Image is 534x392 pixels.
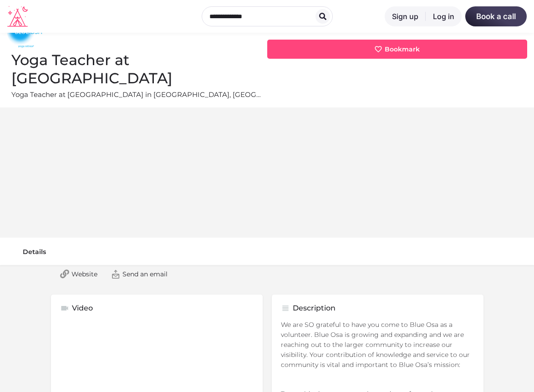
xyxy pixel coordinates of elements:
[53,265,104,283] a: Website
[11,40,263,87] h1: Yoga Teacher at [GEOGRAPHIC_DATA]
[122,270,168,279] span: Send an email
[385,6,426,26] a: Sign up
[267,40,528,59] a: Bookmark
[11,90,263,100] h2: Yoga Teacher at [GEOGRAPHIC_DATA] in [GEOGRAPHIC_DATA], [GEOGRAPHIC_DATA]
[104,265,174,283] a: Send an email
[426,6,462,26] a: Log in
[281,320,474,370] p: We are SO grateful to have you come to Blue Osa as a volunteer. Blue Osa is growing and expanding...
[71,270,97,279] span: Website
[72,304,93,313] h5: Video
[293,304,336,313] h5: Description
[385,45,420,54] span: Bookmark
[465,6,527,26] a: Book a call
